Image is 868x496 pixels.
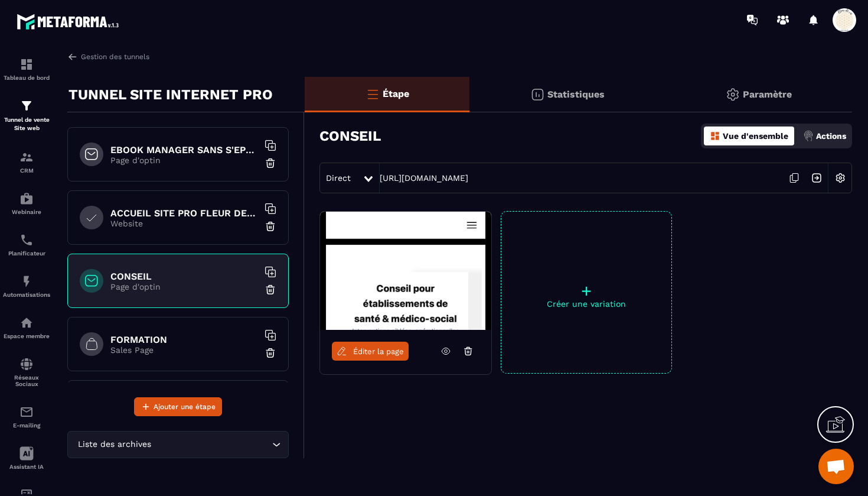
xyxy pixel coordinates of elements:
p: Actions [816,131,846,141]
img: bars-o.4a397970.svg [366,87,380,101]
img: image [320,212,491,330]
img: formation [19,57,34,72]
p: Tunnel de vente Site web [3,116,50,132]
p: TUNNEL SITE INTERNET PRO [68,83,273,106]
img: trash [265,157,276,169]
p: + [501,283,671,299]
img: scheduler [19,233,34,247]
p: Espace membre [3,333,50,339]
a: Gestion des tunnels [67,51,149,62]
a: formationformationTableau de bord [3,48,50,90]
img: stats.20deebd0.svg [530,87,544,102]
img: setting-w.858f3a88.svg [829,167,851,189]
a: formationformationCRM [3,141,50,183]
div: Search for option [67,431,289,458]
span: Ajouter une étape [154,401,216,413]
img: formation [19,99,34,113]
img: email [19,405,34,419]
p: Vue d'ensemble [723,131,788,141]
img: actions.d6e523a2.png [803,131,814,141]
p: Sales Page [110,345,258,355]
p: Assistant IA [3,463,50,470]
a: emailemailE-mailing [3,396,50,437]
a: Éditer la page [332,342,409,361]
img: automations [19,316,34,330]
p: Tableau de bord [3,74,50,81]
p: Réseaux Sociaux [3,374,50,387]
p: Page d'optin [110,155,258,165]
img: automations [19,274,34,288]
p: E-mailing [3,422,50,429]
img: trash [265,284,276,296]
span: Liste des archives [75,438,154,451]
img: logo [17,11,123,33]
h6: EBOOK MANAGER SANS S'EPUISER OFFERT [110,144,258,155]
a: automationsautomationsAutomatisations [3,265,50,307]
img: automations [19,192,34,206]
p: Automatisations [3,291,50,298]
img: trash [265,221,276,232]
h6: CONSEIL [110,271,258,282]
span: Direct [326,173,351,183]
p: Webinaire [3,209,50,215]
a: [URL][DOMAIN_NAME] [380,173,468,183]
a: Assistant IA [3,437,50,479]
input: Search for option [154,438,269,451]
a: automationsautomationsWebinaire [3,183,50,224]
img: trash [265,347,276,359]
img: arrow [67,51,78,62]
p: Planificateur [3,250,50,257]
img: dashboard-orange.40269519.svg [710,131,720,141]
p: Créer une variation [501,299,671,309]
img: formation [19,150,34,164]
p: Étape [383,88,409,99]
p: CRM [3,167,50,174]
a: automationsautomationsEspace membre [3,307,50,348]
img: social-network [19,357,34,371]
a: social-networksocial-networkRéseaux Sociaux [3,348,50,396]
span: Éditer la page [353,347,404,356]
div: Ouvrir le chat [818,449,854,484]
a: schedulerschedulerPlanificateur [3,224,50,265]
h3: CONSEIL [319,128,381,144]
h6: FORMATION [110,334,258,345]
button: Ajouter une étape [134,397,222,416]
a: formationformationTunnel de vente Site web [3,90,50,141]
img: setting-gr.5f69749f.svg [726,87,740,102]
p: Statistiques [547,89,605,100]
p: Page d'optin [110,282,258,291]
h6: ACCUEIL SITE PRO FLEUR DE VIE [110,208,258,219]
p: Paramètre [743,89,792,100]
p: Website [110,219,258,228]
img: arrow-next.bcc2205e.svg [805,167,828,189]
